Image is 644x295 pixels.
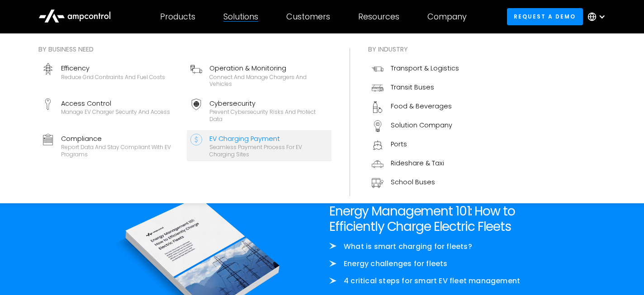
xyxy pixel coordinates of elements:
[160,12,195,22] div: Products
[61,144,180,158] div: Report data and stay compliant with EV programs
[38,60,183,91] a: EfficencyReduce grid contraints and fuel costs
[38,130,183,162] a: ComplianceReport data and stay compliant with EV programs
[286,12,330,22] div: Customers
[187,60,331,91] a: Operation & MonitoringConnect and manage chargers and vehicles
[209,74,328,88] div: Connect and manage chargers and vehicles
[391,101,452,111] div: Food & Beverages
[368,79,463,98] a: Transit Buses
[368,155,463,173] a: Rideshare & Taxi
[209,144,328,158] div: Seamless Payment Process for EV Charging Sites
[38,44,331,54] div: By business need
[427,12,467,22] div: Company
[507,8,583,25] a: Request a demo
[209,108,328,122] div: Prevent cybersecurity risks and protect data
[209,134,328,144] div: EV Charging Payment
[391,63,459,73] div: Transport & Logistics
[368,117,463,136] a: Solution Company
[329,242,561,252] li: What is smart charging for fleets?
[223,12,258,22] div: Solutions
[391,139,407,149] div: Ports
[391,158,444,168] div: Rideshare & Taxi
[368,136,463,155] a: Ports
[61,74,165,81] div: Reduce grid contraints and fuel costs
[391,82,434,92] div: Transit Buses
[61,108,170,116] div: Manage EV charger security and access
[368,60,463,79] a: Transport & Logistics
[329,204,561,234] h2: Energy Management 101: How to Efficiently Charge Electric Fleets
[209,98,328,108] div: Cybersecurity
[368,173,463,192] a: School Buses
[391,120,452,130] div: Solution Company
[329,276,561,286] li: 4 critical steps for smart EV fleet management
[209,63,328,73] div: Operation & Monitoring
[61,63,165,73] div: Efficency
[38,95,183,126] a: Access ControlManage EV charger security and access
[187,95,331,126] a: CybersecurityPrevent cybersecurity risks and protect data
[358,12,399,22] div: Resources
[368,44,463,54] div: By industry
[391,177,435,187] div: School Buses
[61,98,170,108] div: Access Control
[61,134,180,144] div: Compliance
[368,98,463,117] a: Food & Beverages
[329,259,561,269] li: Energy challenges for fleets
[187,130,331,162] a: EV Charging PaymentSeamless Payment Process for EV Charging Sites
